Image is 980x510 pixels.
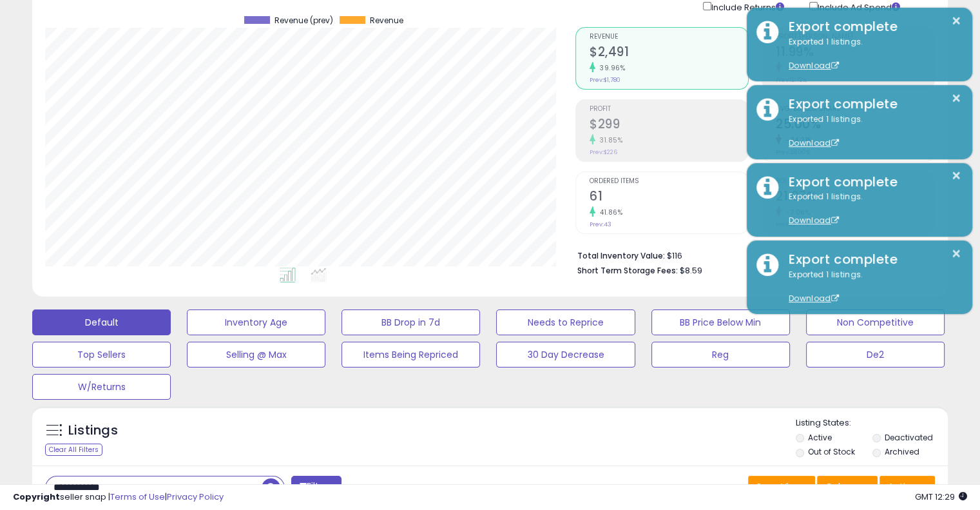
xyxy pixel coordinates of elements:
button: × [951,90,961,106]
small: 31.85% [595,135,622,145]
button: Top Sellers [32,342,171,368]
a: Download [789,215,839,226]
button: Default [32,309,171,335]
small: Prev: 43 [590,221,611,228]
span: Columns [825,480,866,493]
a: Download [789,293,839,304]
div: Exported 1 listings. [779,269,963,305]
span: $8.59 [680,264,702,277]
span: Revenue (prev) [274,16,333,25]
label: Active [808,432,832,443]
button: Inventory Age [187,309,325,335]
small: 39.96% [595,63,625,73]
h2: $299 [590,117,748,134]
button: Items Being Repriced [341,342,480,368]
label: Out of Stock [808,446,855,457]
li: $116 [577,247,925,262]
div: Exported 1 listings. [779,36,963,72]
button: Actions [879,476,935,498]
button: × [951,168,961,184]
button: Columns [817,476,878,498]
a: Download [789,137,839,148]
div: Clear All Filters [45,444,102,456]
h5: Listings [68,422,118,440]
button: De2 [806,342,945,368]
label: Archived [884,446,919,457]
div: Export complete [779,173,963,191]
span: Revenue [370,16,403,25]
b: Total Inventory Value: [577,250,665,261]
button: Needs to Reprice [496,309,635,335]
span: 2025-10-7 12:29 GMT [915,491,967,503]
div: Export complete [779,95,963,113]
div: Exported 1 listings. [779,113,963,150]
small: 41.86% [595,208,622,217]
button: Save View [748,476,815,498]
span: Revenue [590,34,748,41]
small: Prev: $1,780 [590,76,620,84]
button: × [951,13,961,29]
span: Ordered Items [590,178,748,185]
div: Export complete [779,17,963,36]
h2: $2,491 [590,44,748,62]
div: Exported 1 listings. [779,191,963,227]
a: Download [789,60,839,71]
button: Selling @ Max [187,342,325,368]
b: Short Term Storage Fees: [577,265,678,276]
strong: Copyright [13,491,60,503]
button: 30 Day Decrease [496,342,635,368]
h2: 61 [590,189,748,206]
button: BB Price Below Min [651,309,790,335]
button: Reg [651,342,790,368]
button: BB Drop in 7d [341,309,480,335]
small: Prev: $226 [590,148,617,156]
span: Profit [590,106,748,113]
button: Filters [291,476,341,498]
button: W/Returns [32,374,171,400]
label: Deactivated [884,432,932,443]
div: Export complete [779,250,963,269]
p: Listing States: [796,417,948,429]
div: seller snap | | [13,491,224,504]
button: Non Competitive [806,309,945,335]
button: × [951,246,961,262]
